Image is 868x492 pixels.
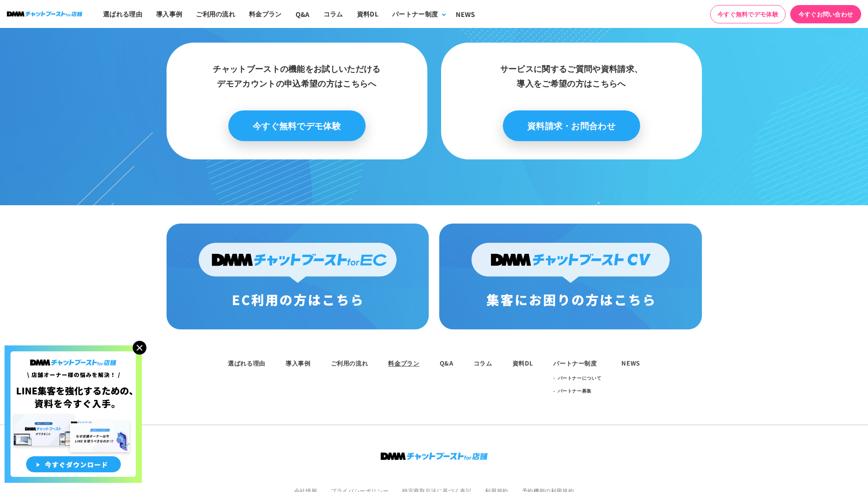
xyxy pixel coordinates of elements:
[5,345,142,483] img: 店舗オーナー様の悩みを解決!LINE集客を狂化するための資料を今すぐ入手!
[228,359,265,367] a: 選ばれる理由
[621,359,640,367] a: NEWS
[388,359,419,367] a: 料金プラン
[392,9,438,19] div: パートナー制度
[553,359,601,368] div: パートナー制度
[790,5,861,23] a: 今すぐお問い合わせ
[474,359,492,367] a: コラム
[286,359,311,367] a: 導入事例
[512,359,534,367] a: 資料DL
[5,345,142,356] a: 店舗オーナー様の悩みを解決!LINE集客を狂化するための資料を今すぐ入手!
[710,5,786,23] a: 今すぐ無料でデモ体験
[171,61,423,91] h3: チャットブーストの機能をお試しいただける デモアカウントの申込希望の方はこちらへ
[228,110,366,141] a: 今すぐ無料でデモ体験
[558,384,592,397] a: パートナー募集
[381,453,488,460] img: ロゴ
[440,359,453,367] a: Q&A
[7,11,82,16] img: ロゴ
[331,359,368,367] a: ご利用の流れ
[503,110,640,141] a: 資料請求・お問合わせ
[446,61,697,91] h3: サービスに関するご質問や資料請求、 導入をご希望の方はこちらへ
[558,372,602,384] a: パートナーについて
